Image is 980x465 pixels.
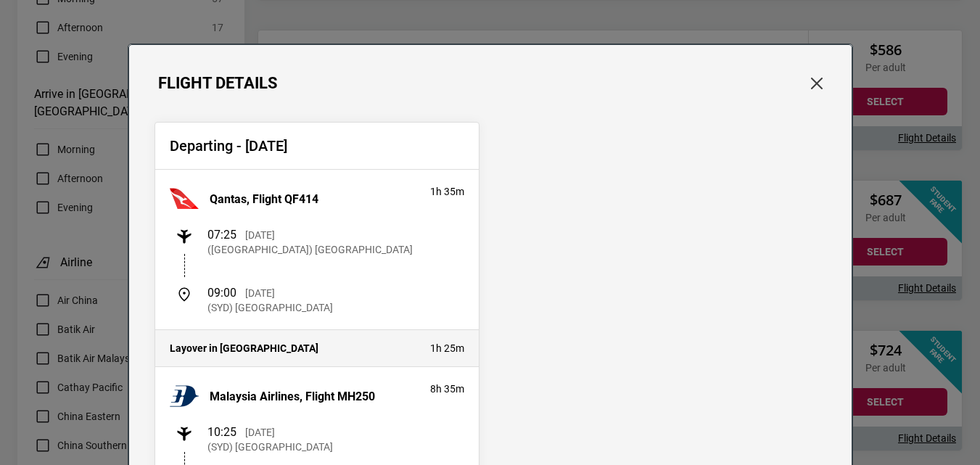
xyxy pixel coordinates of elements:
p: (SYD) [GEOGRAPHIC_DATA] [207,440,333,454]
h2: Departing - [DATE] [170,137,464,155]
p: ([GEOGRAPHIC_DATA]) [GEOGRAPHIC_DATA] [207,242,413,257]
p: 1h 25m [430,341,464,355]
img: Qantas [170,184,199,213]
span: 07:25 [207,228,236,242]
img: Malaysia Airlines [170,382,199,411]
p: [DATE] [245,425,275,440]
p: [DATE] [245,228,275,242]
h1: Flight Details [158,74,278,93]
p: [DATE] [245,286,275,300]
p: (SYD) [GEOGRAPHIC_DATA] [207,300,333,315]
p: 1h 35m [430,184,464,199]
h3: Malaysia Airlines, Flight MH250 [210,390,375,403]
h3: Qantas, Flight QF414 [210,192,318,206]
span: 10:25 [207,425,236,439]
h4: Layover in [GEOGRAPHIC_DATA] [170,342,416,355]
p: 8h 35m [430,382,464,396]
button: Close [807,74,826,93]
span: 09:00 [207,286,236,300]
